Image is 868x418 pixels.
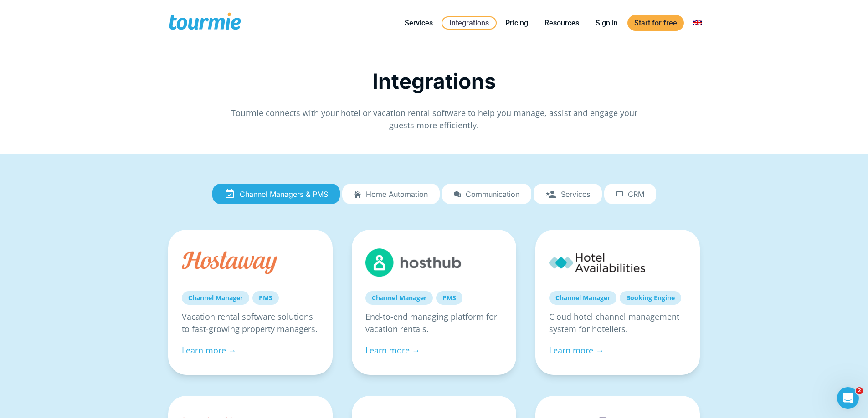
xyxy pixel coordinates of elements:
p: End-to-end managing platform for vacation rentals. [365,311,503,335]
p: Vacation rental software solutions to fast-growing property managers. [182,311,319,335]
span: Integrations [372,68,496,94]
a: Start for free [627,15,684,31]
a: Sign in [589,17,625,29]
a: PMS [252,291,279,305]
p: Cloud hotel channel management system for hoteliers. [549,311,686,335]
a: Learn more → [365,345,420,356]
a: Pricing [498,17,535,29]
a: Channel Manager [182,291,249,305]
a: Learn more → [182,345,236,356]
a: Switch to [687,17,709,29]
a: Channel Manager [365,291,433,305]
span: Services [561,190,590,198]
a: Channel Manager [549,291,616,305]
a: Learn more → [549,345,604,356]
a: Services [398,17,440,29]
a: Booking Engine [620,291,681,305]
span: Communication [466,190,519,198]
a: PMS [436,291,462,305]
span: CRM [628,190,644,198]
a: Integrations [442,16,497,30]
a: Resources [538,17,586,29]
span: 2 [856,387,863,394]
span: Channel Managers & PMS [240,190,328,198]
span: Tourmie connects with your hotel or vacation rental software to help you manage, assist and engag... [231,107,637,131]
span: Home automation [366,190,428,198]
iframe: Intercom live chat [837,387,859,409]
